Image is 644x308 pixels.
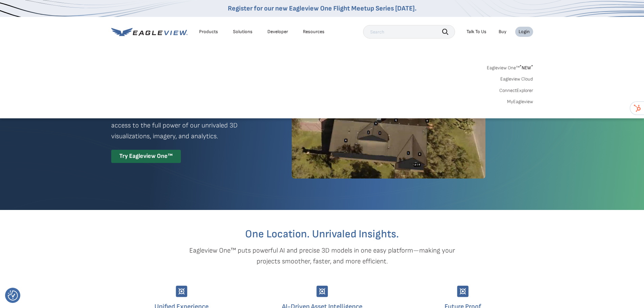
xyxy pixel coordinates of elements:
[519,29,530,35] div: Login
[499,29,506,35] a: Buy
[228,4,416,13] a: Register for our new Eagleview One Flight Meetup Series [DATE].
[8,290,18,301] img: Revisit consent button
[199,29,218,35] div: Products
[233,29,253,35] div: Solutions
[267,29,288,35] a: Developer
[507,99,533,105] a: MyEagleview
[316,286,328,297] img: Group-9744.svg
[499,88,533,94] a: ConnectExplorer
[500,76,533,82] a: Eagleview Cloud
[116,229,528,240] h2: One Location. Unrivaled Insights.
[8,290,18,301] button: Consent Preferences
[467,29,486,35] div: Talk To Us
[520,65,533,71] span: NEW
[303,29,325,35] div: Resources
[457,286,469,297] img: Group-9744.svg
[487,63,533,71] a: Eagleview One™*NEW*
[177,245,467,267] p: Eagleview One™ puts powerful AI and precise 3D models in one easy platform—making your projects s...
[363,25,455,39] input: Search
[111,150,181,163] div: Try Eagleview One™
[111,109,267,142] p: A premium digital experience that provides seamless access to the full power of our unrivaled 3D ...
[176,286,187,297] img: Group-9744.svg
